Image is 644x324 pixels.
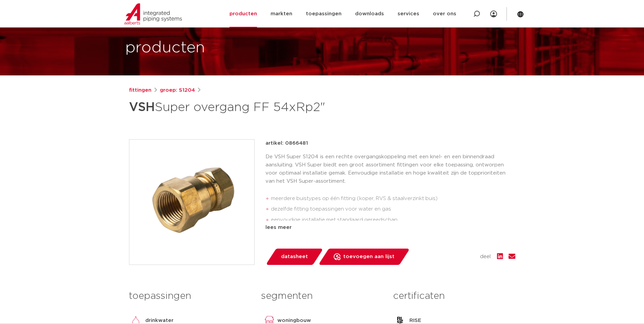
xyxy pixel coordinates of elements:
div: lees meer [265,223,515,232]
a: datasheet [265,249,323,265]
strong: VSH [129,101,155,113]
span: toevoegen aan lijst [343,251,394,262]
li: eenvoudige installatie met standaard gereedschap [271,215,515,226]
li: dezelfde fitting toepassingen voor water en gas [271,204,515,215]
img: Product Image for VSH Super overgang FF 54xRp2" [129,140,254,265]
h1: producten [125,37,205,59]
h1: Super overgang FF 54xRp2" [129,97,384,118]
a: groep: S1204 [160,86,195,94]
p: artikel: 0866481 [265,139,308,147]
h3: segmenten [261,289,383,303]
span: datasheet [281,251,308,262]
li: meerdere buistypes op één fitting (koper, RVS & staalverzinkt buis) [271,193,515,204]
a: fittingen [129,86,151,94]
p: De VSH Super S1204 is een rechte overgangskoppeling met een knel- en een binnendraad aansluiting.... [265,153,515,185]
h3: certificaten [393,289,515,303]
h3: toepassingen [129,289,251,303]
span: deel: [480,253,492,261]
